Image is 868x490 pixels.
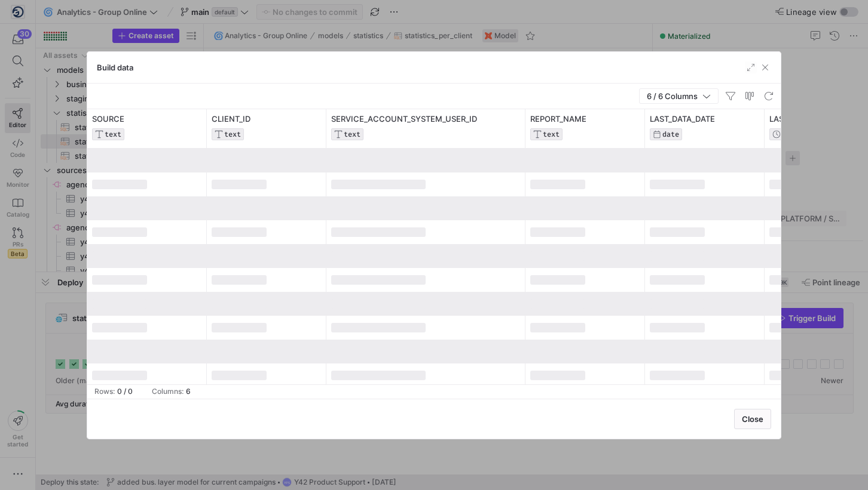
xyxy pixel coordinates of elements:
span: LAST_DATA_DATE [650,114,715,124]
div: Columns: [152,387,184,396]
div: 6 [186,387,191,396]
span: CLIENT_ID [212,114,250,124]
span: SERVICE_ACCOUNT_SYSTEM_USER_ID [331,114,477,124]
span: SOURCE [92,114,124,124]
span: 6 / 6 Columns [647,91,702,101]
button: Close [734,409,771,429]
span: REPORT_NAME [530,114,586,124]
h3: Build data [97,63,133,72]
span: TEXT [105,130,121,138]
span: TEXT [543,130,560,138]
div: Rows: [94,387,115,396]
span: TEXT [344,130,360,138]
span: TEXT [224,130,241,138]
button: 6 / 6 Columns [639,88,719,104]
span: LAST_RUN_TIME [769,114,830,124]
div: 0 / 0 [117,387,133,396]
span: DATE [662,130,679,138]
span: Close [742,414,763,424]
